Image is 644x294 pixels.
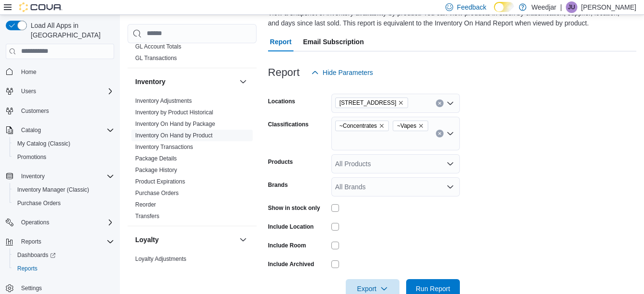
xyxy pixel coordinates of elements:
[268,204,320,212] label: Show in stock only
[307,63,377,82] button: Hide Parameters
[270,32,292,51] span: Report
[128,95,257,226] div: Inventory
[17,153,47,161] span: Promotions
[135,109,213,116] span: Inventory by Product Historical
[335,98,409,108] span: 1127b Broadview Ave
[2,104,118,118] button: Customers
[393,121,428,131] span: ~Vapes
[10,248,118,262] a: Dashboards
[135,120,215,128] span: Inventory On Hand by Package
[135,121,215,127] a: Inventory On Hand by Package
[268,181,288,189] label: Brands
[2,170,118,183] button: Inventory
[268,98,295,105] label: Locations
[340,121,377,131] span: ~Concentrates
[135,54,177,62] span: GL Transactions
[2,65,118,79] button: Home
[568,1,575,13] span: JU
[10,196,118,210] button: Purchase Orders
[268,242,306,249] label: Include Room
[10,183,118,196] button: Inventory Manager (Classic)
[268,8,632,28] div: View a snapshot of inventory availability by product. You can view products in stock by classific...
[135,255,187,263] span: Loyalty Adjustments
[268,67,300,78] h3: Report
[17,265,37,272] span: Reports
[135,144,193,150] a: Inventory Transactions
[560,1,562,13] p: |
[21,87,36,95] span: Users
[17,251,56,259] span: Dashboards
[17,124,45,136] button: Catalog
[135,167,177,173] a: Package History
[135,201,156,208] a: Reorder
[2,123,118,137] button: Catalog
[436,99,444,107] button: Clear input
[13,249,59,261] a: Dashboards
[268,158,293,166] label: Products
[13,197,65,209] a: Purchase Orders
[27,21,114,40] span: Load All Apps in [GEOGRAPHIC_DATA]
[446,99,454,107] button: Open list of options
[17,140,70,147] span: My Catalog (Classic)
[135,143,193,151] span: Inventory Transactions
[135,178,185,185] span: Product Expirations
[135,235,235,245] button: Loyalty
[237,234,249,245] button: Loyalty
[13,138,114,149] span: My Catalog (Classic)
[128,253,257,280] div: Loyalty
[2,216,118,229] button: Operations
[323,68,373,77] span: Hide Parameters
[135,97,192,105] span: Inventory Adjustments
[268,260,314,268] label: Include Archived
[135,77,235,86] button: Inventory
[494,2,514,12] input: Dark Mode
[13,263,41,274] a: Reports
[303,32,364,51] span: Email Subscription
[13,151,114,163] span: Promotions
[135,43,181,50] a: GL Account Totals
[17,282,46,294] a: Settings
[446,183,454,191] button: Open list of options
[21,68,36,76] span: Home
[17,171,114,182] span: Inventory
[397,121,416,131] span: ~Vapes
[21,107,49,115] span: Customers
[446,130,454,137] button: Open list of options
[268,121,309,128] label: Classifications
[10,262,118,275] button: Reports
[581,1,636,13] p: [PERSON_NAME]
[268,223,314,231] label: Include Location
[531,1,556,13] p: Weedjar
[416,284,450,294] span: Run Report
[457,2,486,12] span: Feedback
[17,282,114,294] span: Settings
[17,171,48,182] button: Inventory
[17,105,114,117] span: Customers
[135,155,177,162] a: Package Details
[13,138,74,149] a: My Catalog (Classic)
[17,199,61,207] span: Purchase Orders
[17,86,40,97] button: Users
[17,66,40,78] a: Home
[17,105,53,117] a: Customers
[436,130,444,137] button: Clear input
[17,186,89,194] span: Inventory Manager (Classic)
[335,121,389,131] span: ~Concentrates
[135,132,212,139] a: Inventory On Hand by Product
[17,66,114,78] span: Home
[135,212,159,220] span: Transfers
[13,249,114,261] span: Dashboards
[340,98,397,108] span: [STREET_ADDRESS]
[135,166,177,174] span: Package History
[135,98,192,104] a: Inventory Adjustments
[17,86,114,97] span: Users
[13,151,50,163] a: Promotions
[17,236,45,247] button: Reports
[379,123,385,129] button: Remove ~Concentrates from selection in this group
[446,160,454,168] button: Open list of options
[13,184,93,196] a: Inventory Manager (Classic)
[19,2,62,12] img: Cova
[135,43,181,50] span: GL Account Totals
[135,109,213,116] a: Inventory by Product Historical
